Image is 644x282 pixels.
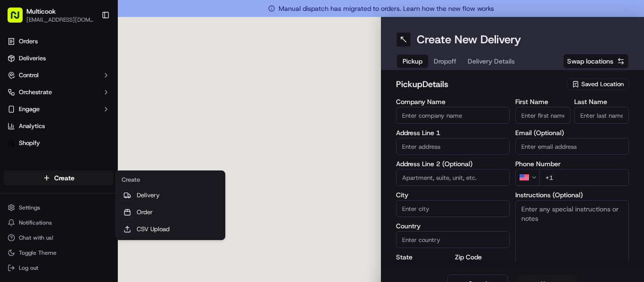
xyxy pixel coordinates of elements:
[118,187,223,204] a: Delivery
[19,219,52,226] span: Notifications
[9,162,25,181] img: Wisdom Oko
[54,173,74,183] span: Create
[19,37,38,46] span: Orders
[19,122,45,130] span: Analytics
[396,200,510,217] input: Enter city
[42,99,130,107] div: We're available if you need us!
[25,61,170,71] input: Got a question? Start typing here...
[515,192,629,198] label: Instructions (Optional)
[107,171,127,179] span: [DATE]
[102,171,106,179] span: •
[515,98,570,105] label: First Name
[160,93,172,104] button: Start new chat
[403,56,422,66] span: Pickup
[515,129,629,136] label: Email (Optional)
[146,121,172,132] button: See all
[581,80,624,89] span: Saved Location
[9,38,172,53] p: Welcome 👋
[396,98,510,105] label: Company Name
[26,16,94,24] span: [EMAIL_ADDRESS][DOMAIN_NAME]
[42,90,155,99] div: Start new chat
[19,54,46,63] span: Deliveries
[9,122,63,130] div: Past conversations
[574,98,629,105] label: Last Name
[29,146,100,153] span: Wisdom [PERSON_NAME]
[6,207,76,224] a: 📗Knowledge Base
[396,169,510,186] input: Apartment, suite, unit, etc.
[19,249,57,257] span: Toggle Theme
[417,32,521,47] h1: Create New Delivery
[396,138,510,155] input: Enter address
[434,56,456,66] span: Dropoff
[396,107,510,124] input: Enter company name
[9,137,25,155] img: Wisdom Oko
[118,173,223,187] div: Create
[19,88,52,97] span: Orchestrate
[9,90,26,107] img: 1736555255976-a54dd68f-1ca7-489b-9aae-adbdc363a1c4
[19,71,39,80] span: Control
[19,264,38,272] span: Log out
[19,234,53,242] span: Chat with us!
[268,4,494,13] span: Manual dispatch has migrated to orders. Learn how the new flow works
[396,231,510,248] input: Enter country
[118,204,223,221] a: Order
[76,207,155,224] a: 💻API Documentation
[118,221,223,238] a: CSV Upload
[539,169,629,186] input: Enter phone number
[455,254,510,260] label: Zip Code
[20,90,37,107] img: 8571987876998_91fb9ceb93ad5c398215_72.jpg
[396,78,561,91] h2: pickup Details
[19,146,26,154] img: 1736555255976-a54dd68f-1ca7-489b-9aae-adbdc363a1c4
[107,146,127,153] span: [DATE]
[66,212,114,219] a: Powered byPylon
[19,105,40,113] span: Engage
[515,107,570,124] input: Enter first name
[574,107,629,124] input: Enter last name
[19,139,40,147] span: Shopify
[567,56,613,66] span: Swap locations
[94,212,114,219] span: Pylon
[19,172,26,179] img: 1736555255976-a54dd68f-1ca7-489b-9aae-adbdc363a1c4
[8,139,15,147] img: Shopify logo
[468,56,515,66] span: Delivery Details
[26,7,56,16] span: Multicook
[396,254,451,260] label: State
[29,171,100,179] span: Wisdom [PERSON_NAME]
[396,161,510,167] label: Address Line 2 (Optional)
[396,223,510,229] label: Country
[4,158,114,173] div: Favorites
[515,161,629,167] label: Phone Number
[396,129,510,136] label: Address Line 1
[19,204,40,211] span: Settings
[102,146,106,153] span: •
[515,138,629,155] input: Enter email address
[396,192,510,198] label: City
[9,9,28,28] img: Nash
